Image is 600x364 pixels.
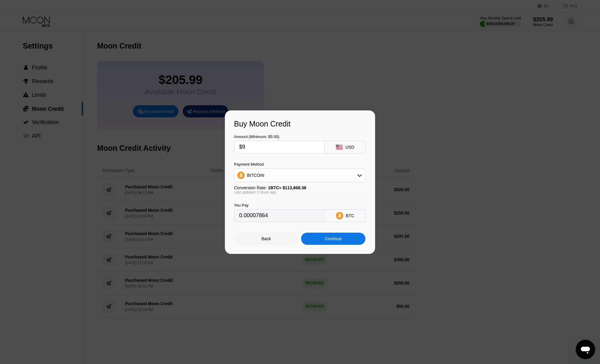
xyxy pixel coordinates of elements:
div: You Pay [234,203,325,207]
div: Buy Moon Credit [234,120,366,128]
div: Back [262,236,271,241]
div: BITCOIN [234,169,365,181]
input: $0.00 [239,141,320,153]
div: Amount (Minimum: $5.00) [234,134,325,139]
div: Last updated: 2 hours ago [234,190,365,194]
div: USD [345,145,354,150]
div: Continue [301,233,365,245]
div: Conversion Rate: [234,185,365,190]
div: Continue [325,236,342,241]
span: 1 BTC ≈ $113,868.38 [268,185,306,190]
iframe: Mesajlaşma penceresini başlatma düğmesi [576,340,595,359]
div: BTC [346,213,354,218]
div: Back [234,233,298,245]
div: Payment Method [234,162,365,167]
div: BITCOIN [247,173,264,178]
